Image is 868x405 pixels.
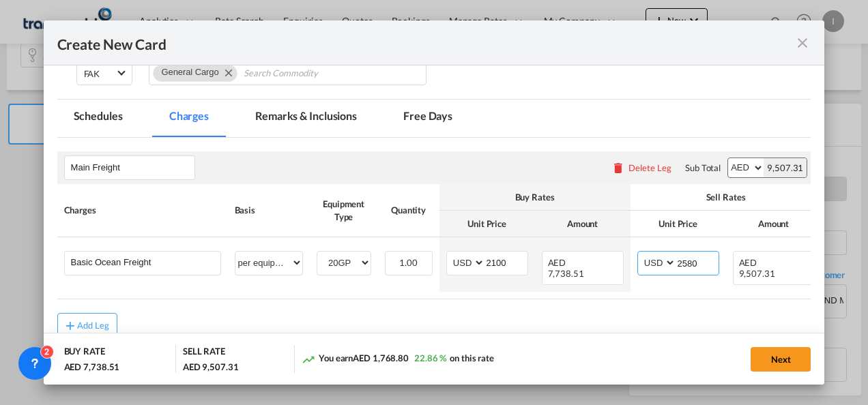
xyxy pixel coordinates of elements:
th: Amount [535,211,631,237]
md-tab-item: Schedules [57,100,139,137]
button: Next [751,347,811,372]
div: FAK [84,68,100,79]
input: 2580 [676,252,719,272]
select: per equipment [235,252,302,273]
md-icon: icon-plus md-link-fg s20 [63,318,77,332]
span: 1.00 [399,257,418,268]
span: 22.86 % [414,352,446,363]
th: Amount [726,211,822,237]
md-pagination-wrapper: Use the left and right arrow keys to navigate between tabs [57,100,483,137]
input: 2100 [485,252,527,272]
div: Delete Leg [628,162,671,173]
th: Unit Price [631,211,726,237]
md-tab-item: Charges [153,100,225,137]
span: 7,738.51 [548,268,584,279]
md-icon: icon-close fg-AAA8AD m-0 pointer [794,35,811,51]
button: Delete Leg [611,162,671,173]
span: 9,507.31 [739,268,775,279]
div: Buy Rates [446,191,624,203]
span: AED [548,257,580,268]
md-tab-item: Remarks & Inclusions [239,100,373,137]
div: Quantity [385,204,433,216]
div: Add Leg [77,321,110,329]
md-chips-wrap: Chips container. Use arrow keys to select chips. [149,61,427,85]
div: AED 7,738.51 [64,361,120,373]
div: 9,507.31 [764,158,807,177]
input: Charge Name [71,252,220,272]
span: AED [739,257,771,268]
md-tab-item: Free Days [387,100,469,137]
md-dialog: Create New Card ... [44,20,825,385]
span: AED 1,768.80 [353,352,409,363]
div: Create New Card [57,34,795,51]
div: AED 9,507.31 [183,361,239,373]
md-select: Select Cargo type: FAK [76,61,132,85]
th: Unit Price [439,211,535,237]
md-icon: icon-delete [611,161,625,175]
div: Sub Total [685,162,721,174]
span: General Cargo [162,67,219,77]
input: Chips input. [244,63,368,85]
div: Basis [235,204,303,216]
md-input-container: Basic Ocean Freight [65,252,220,272]
button: Remove General Cargo [216,65,237,79]
div: Sell Rates [637,191,815,203]
input: Leg Name [71,157,194,178]
div: You earn on this rate [302,352,494,366]
div: General Cargo. Press delete to remove this chip. [162,65,222,79]
div: SELL RATE [183,345,225,361]
div: BUY RATE [64,345,105,361]
div: Charges [64,204,221,216]
button: Add Leg [57,313,117,337]
md-icon: icon-trending-up [302,352,315,366]
div: Equipment Type [317,198,371,222]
